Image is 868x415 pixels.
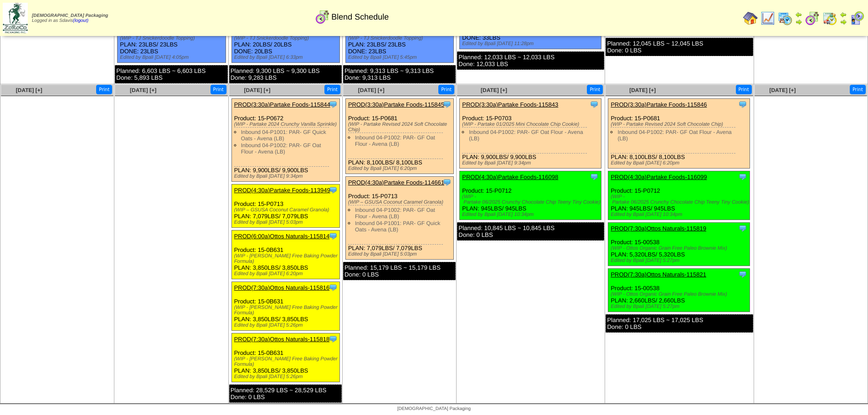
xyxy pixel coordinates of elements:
[345,99,453,174] div: Product: 15-P0681 PLAN: 8,100LBS / 8,100LBS
[329,334,338,343] img: Tooltip
[348,55,453,60] div: Edited by Bpali [DATE] 5:45pm
[234,187,330,194] a: PROD(4:30a)Partake Foods-113949
[234,356,339,367] div: (WIP - [PERSON_NAME] Free Baking Powder Formula)
[587,85,603,94] button: Print
[234,207,339,213] div: (WIP – GSUSA Coconut Caramel Granola)
[234,336,330,343] a: PROD(7:30a)Ottos Naturals-115818
[348,166,453,171] div: Edited by Bpali [DATE] 6:20pm
[611,225,706,232] a: PROD(7:30a)Ottos Naturals-115819
[778,11,792,26] img: calendarprod.gif
[611,122,749,127] div: (WIP - Partake Revised 2024 Soft Chocolate Chip)
[462,212,601,217] div: Edited by Bpali [DATE] 10:34pm
[462,101,558,108] a: PROD(3:30a)Partake Foods-115843
[462,160,601,166] div: Edited by Bpali [DATE] 9:34pm
[130,87,156,93] a: [DATE] [+]
[611,212,749,217] div: Edited by Bpali [DATE] 10:34pm
[234,284,330,291] a: PROD(7:30a)Ottos Naturals-115816
[231,333,339,382] div: Product: 15-0B631 PLAN: 3,850LBS / 3,850LBS
[617,129,731,142] a: Inbound 04-P1002: PAR- GF Oat Flour - Avena (LB)
[438,85,454,94] button: Print
[241,129,326,142] a: Inbound 04-P1001: PAR- GF Quick Oats - Avena (LB)
[229,65,342,83] div: Planned: 9,300 LBS ~ 9,300 LBS Done: 9,283 LBS
[629,87,656,93] span: [DATE] [+]
[234,305,339,316] div: (WIP - [PERSON_NAME] Free Baking Powder Formula)
[611,304,749,309] div: Edited by Bpali [DATE] 5:27pm
[231,282,339,331] div: Product: 15-0B631 PLAN: 3,850LBS / 3,850LBS
[229,384,342,403] div: Planned: 28,529 LBS ~ 28,529 LBS Done: 0 LBS
[481,87,507,93] a: [DATE] [+]
[234,101,330,108] a: PROD(3:30a)Partake Foods-115844
[769,87,796,93] a: [DATE] [+]
[611,258,749,263] div: Edited by Bpali [DATE] 5:27pm
[348,122,453,133] div: (WIP - Partake Revised 2024 Soft Chocolate Chip)
[611,194,749,205] div: (WIP ‐ Partake 06/2025 Crunchy Chocolate Chip Teeny Tiny Cookie)
[324,85,340,94] button: Print
[738,224,747,233] img: Tooltip
[738,100,747,109] img: Tooltip
[348,179,444,186] a: PROD(4:30a)Partake Foods-114661
[329,185,338,195] img: Tooltip
[329,283,338,292] img: Tooltip
[442,178,452,187] img: Tooltip
[760,11,775,26] img: line_graph.gif
[244,87,270,93] span: [DATE] [+]
[795,18,802,26] img: arrowright.gif
[234,233,330,240] a: PROD(6:00a)Ottos Naturals-115814
[590,172,599,181] img: Tooltip
[805,11,820,26] img: calendarblend.gif
[345,177,453,260] div: Product: 15-P0713 PLAN: 7,079LBS / 7,079LBS
[329,231,338,241] img: Tooltip
[457,51,604,70] div: Planned: 12,033 LBS ~ 12,033 LBS Done: 12,033 LBS
[460,99,601,169] div: Product: 15-P0703 PLAN: 9,900LBS / 9,900LBS
[234,174,339,179] div: Edited by Bpali [DATE] 9:34pm
[590,100,599,109] img: Tooltip
[442,100,452,109] img: Tooltip
[231,231,339,279] div: Product: 15-0B631 PLAN: 3,850LBS / 3,850LBS
[850,11,864,26] img: calendarcustomer.gif
[611,292,749,297] div: (WIP - Ottos Organic Grain Free Paleo Brownie Mix)
[397,406,471,411] span: [DEMOGRAPHIC_DATA] Packaging
[736,85,752,94] button: Print
[462,174,558,180] a: PROD(4:30a)Partake Foods-116098
[16,87,42,93] a: [DATE] [+]
[738,270,747,279] img: Tooltip
[606,38,753,56] div: Planned: 12,045 LBS ~ 12,045 LBS Done: 0 LBS
[355,134,435,147] a: Inbound 04-P1002: PAR- GF Oat Flour - Avena (LB)
[840,11,847,18] img: arrowleft.gif
[73,18,88,23] a: (logout)
[234,271,339,277] div: Edited by Bpali [DATE] 6:20pm
[115,65,227,83] div: Planned: 6,603 LBS ~ 6,603 LBS Done: 5,893 LBS
[234,122,339,127] div: (WIP - Partake 2024 Crunchy Vanilla Sprinkle)
[241,142,321,155] a: Inbound 04-P1002: PAR- GF Oat Flour - Avena (LB)
[738,172,747,181] img: Tooltip
[96,85,112,94] button: Print
[462,194,601,205] div: (WIP ‐ Partake 06/2025 Crunchy Chocolate Chip Teeny Tiny Cookie)
[611,160,749,166] div: Edited by Bpali [DATE] 6:20pm
[343,65,456,83] div: Planned: 9,313 LBS ~ 9,313 LBS Done: 9,313 LBS
[348,200,453,205] div: (WIP – GSUSA Coconut Caramel Granola)
[32,13,108,18] span: [DEMOGRAPHIC_DATA] Packaging
[611,271,706,278] a: PROD(7:30a)Ottos Naturals-115821
[608,269,750,312] div: Product: 15-00538 PLAN: 2,660LBS / 2,660LBS
[460,171,601,220] div: Product: 15-P0712 PLAN: 945LBS / 945LBS
[743,11,758,26] img: home.gif
[3,3,28,33] img: zoroco-logo-small.webp
[32,13,108,23] span: Logged in as Sdavis
[231,184,339,228] div: Product: 15-P0713 PLAN: 7,079LBS / 7,079LBS
[608,223,750,266] div: Product: 15-00538 PLAN: 5,320LBS / 5,320LBS
[462,41,601,46] div: Edited by Bpali [DATE] 11:28pm
[611,246,749,251] div: (WIP - Ottos Organic Grain Free Paleo Brownie Mix)
[211,85,226,94] button: Print
[606,314,753,333] div: Planned: 17,025 LBS ~ 17,025 LBS Done: 0 LBS
[358,87,385,93] a: [DATE] [+]
[234,323,339,328] div: Edited by Bpali [DATE] 5:26pm
[234,253,339,264] div: (WIP - [PERSON_NAME] Free Baking Powder Formula)
[120,55,225,60] div: Edited by Bpali [DATE] 4:05pm
[315,10,330,24] img: calendarblend.gif
[822,11,837,26] img: calendarinout.gif
[608,171,750,220] div: Product: 15-P0712 PLAN: 945LBS / 945LBS
[355,220,440,233] a: Inbound 04-P1001: PAR- GF Quick Oats - Avena (LB)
